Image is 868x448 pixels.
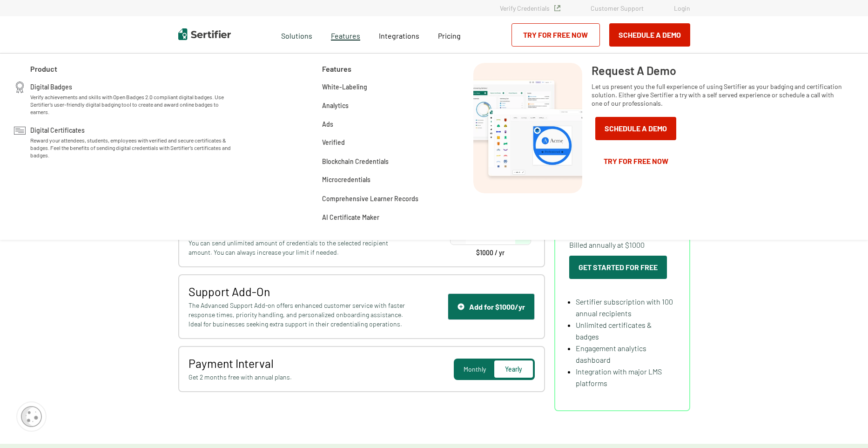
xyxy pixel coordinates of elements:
[576,344,646,364] span: Engagement analytics dashboard
[322,174,370,185] span: Microcredentials
[379,31,419,40] span: Integrations
[595,117,676,140] button: Schedule a Demo
[592,63,676,78] span: Request A Demo
[30,63,57,75] span: Product
[476,250,505,256] span: $1000 / yr
[30,125,237,159] a: Digital CertificatesReward your attendees, students, employees with verified and secure certifica...
[379,29,419,41] a: Integrations
[331,29,360,41] span: Features
[322,137,345,148] span: Verified
[322,119,333,128] a: Ads
[569,239,645,251] span: Billed annually at $1000
[188,285,408,299] span: Support Add-On
[448,293,535,320] button: Support IconAdd for $1000/yr
[458,303,464,310] img: Support Icon
[576,320,652,341] span: Unlimited certificates & badges
[188,356,408,370] span: Payment Interval
[821,403,868,448] iframe: Chat Widget
[188,373,408,382] span: Get 2 months free with annual plans.
[188,301,408,329] span: The Advanced Support Add-on offers enhanced customer service with faster response times, priority...
[458,302,525,311] div: Add for $1000/yr
[30,125,85,134] span: Digital Certificates
[592,149,680,173] a: Try for Free Now
[505,365,522,373] span: Yearly
[554,5,560,11] img: Verified
[322,175,370,184] a: Microcredentials
[322,193,418,203] a: Comprehensive Learner Records
[464,365,486,373] span: Monthly
[569,256,667,279] button: Get Started For Free
[438,29,461,41] a: Pricing
[609,23,690,47] button: Schedule a Demo
[30,81,72,91] span: Digital Badges
[322,212,379,221] a: AI Certificate Maker
[30,81,237,115] a: Digital BadgesVerify achievements and skills with Open Badges 2.0 compliant digital badges. Use S...
[281,29,312,41] span: Solutions
[178,28,231,40] img: Sertifier | Digital Credentialing Platform
[322,156,389,165] a: Blockchain Credentials
[473,63,582,193] img: Request A Demo
[674,4,690,12] a: Login
[322,81,367,91] a: White-Labeling
[14,125,26,136] img: Digital Certificates Icon
[322,63,351,75] span: Features
[30,93,237,115] span: Verify achievements and skills with Open Badges 2.0 compliant digital badges. Use Sertifier’s use...
[438,31,461,40] span: Pricing
[591,4,644,12] a: Customer Support
[511,23,600,47] a: Try for Free Now
[576,297,673,318] span: Sertifier subscription with 100 annual recipients
[592,82,845,108] span: Let us present you the full experience of using Sertifier as your badging and certification solut...
[322,100,349,109] a: Analytics
[322,137,345,147] a: Verified
[500,4,560,12] a: Verify Credentials
[21,406,42,427] img: Cookie Popup Icon
[30,136,237,159] span: Reward your attendees, students, employees with verified and secure certificates & badges. Feel t...
[188,238,408,257] span: You can send unlimited amount of credentials to the selected recipient amount. You can always inc...
[576,367,662,387] span: Integration with major LMS platforms
[14,81,26,93] img: Digital Badges Icon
